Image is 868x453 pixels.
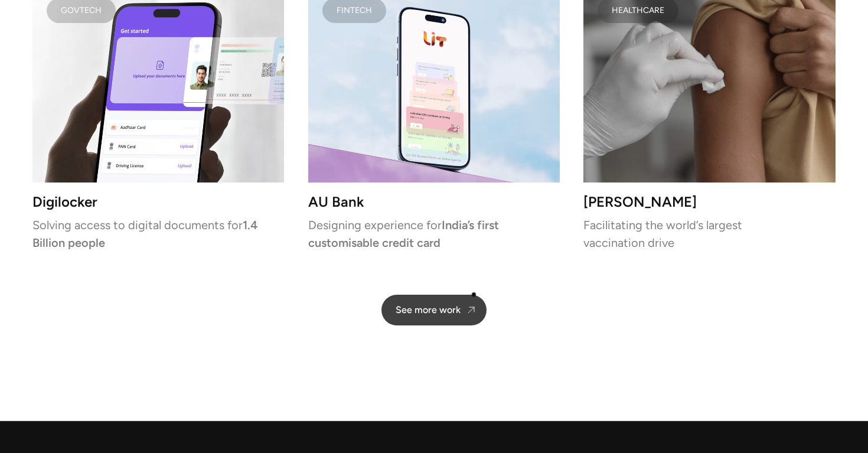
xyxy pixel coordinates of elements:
h3: [PERSON_NAME] [583,197,836,207]
h3: AU Bank [308,197,560,207]
p: Facilitating the world’s largest vaccination drive [583,221,836,247]
a: See more work [381,295,487,325]
p: Solving access to digital documents for [32,221,285,247]
p: Designing experience for [308,221,560,247]
div: See more work [396,304,461,315]
div: Govtech [61,8,102,14]
div: HEALTHCARE [612,8,664,14]
div: FINTECH [337,8,372,14]
h3: Digilocker [32,197,285,207]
